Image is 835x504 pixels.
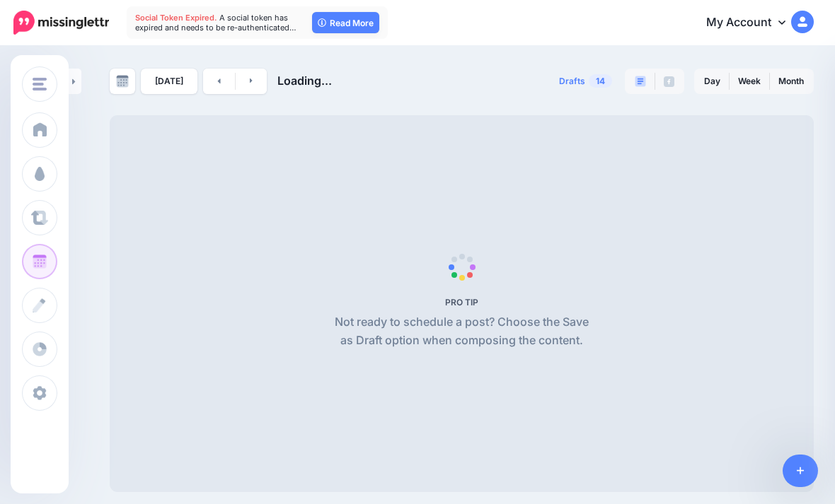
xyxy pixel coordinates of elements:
[551,69,621,94] a: Drafts14
[141,69,197,94] a: [DATE]
[559,77,585,86] span: Drafts
[696,70,729,93] a: Day
[692,6,814,40] a: My Account
[635,76,646,87] img: paragraph-boxed.png
[33,78,47,90] img: menu.png
[730,70,769,93] a: Week
[277,74,332,88] span: Loading...
[664,76,674,87] img: facebook-grey-square.png
[135,13,296,33] span: A social token has expired and needs to be re-authenticated…
[589,74,612,88] span: 14
[135,13,217,23] span: Social Token Expired.
[13,11,109,35] img: Missinglettr
[329,297,594,307] h5: PRO TIP
[312,12,379,33] a: Read More
[770,70,812,93] a: Month
[329,313,594,350] p: Not ready to schedule a post? Choose the Save as Draft option when composing the content.
[116,75,129,88] img: calendar-grey-darker.png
